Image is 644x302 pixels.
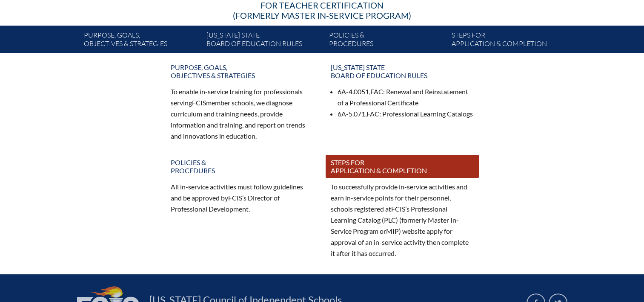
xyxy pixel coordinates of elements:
span: FAC [366,110,379,118]
li: 6A-5.071, : Professional Learning Catalogs [338,108,474,119]
span: FCIS [391,205,405,213]
a: Purpose, goals,objectives & strategies [166,60,319,83]
a: Policies &Procedures [326,29,448,53]
a: Steps forapplication & completion [448,29,571,53]
a: Policies &Procedures [166,155,319,178]
a: Steps forapplication & completion [326,155,479,178]
p: To successfully provide in-service activities and earn in-service points for their personnel, sch... [331,181,474,258]
li: 6A-4.0051, : Renewal and Reinstatement of a Professional Certificate [338,86,474,108]
span: FAC [370,87,383,96]
span: FCIS [192,99,206,107]
p: All in-service activities must follow guidelines and be approved by ’s Director of Professional D... [171,181,314,215]
a: [US_STATE] StateBoard of Education rules [203,29,326,53]
p: To enable in-service training for professionals serving member schools, we diagnose curriculum an... [171,86,314,141]
a: [US_STATE] StateBoard of Education rules [326,60,479,83]
span: FCIS [228,194,242,202]
span: MIP [386,227,399,235]
a: Purpose, goals,objectives & strategies [80,29,203,53]
span: PLC [384,216,396,224]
